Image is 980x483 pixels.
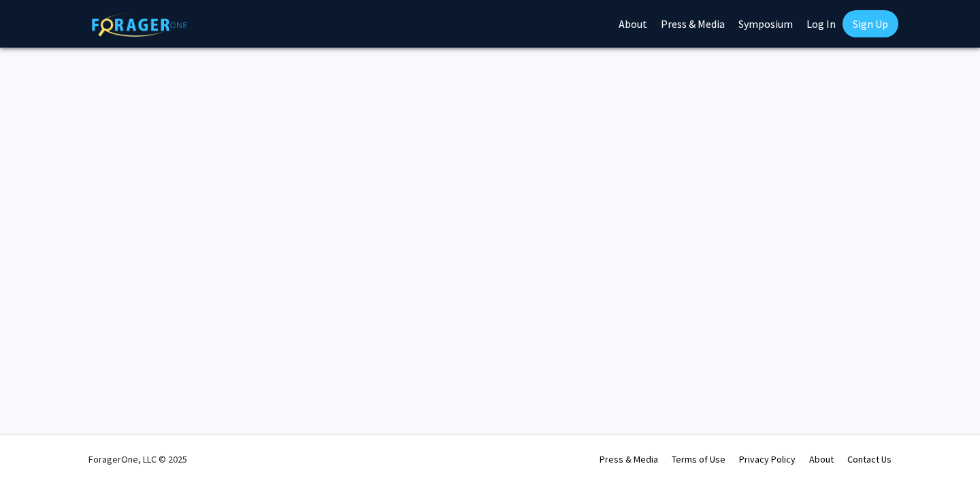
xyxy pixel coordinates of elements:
img: ForagerOne Logo [92,13,187,37]
a: Terms of Use [672,453,725,465]
a: Sign Up [843,10,898,37]
div: ForagerOne, LLC © 2025 [88,435,187,483]
a: Contact Us [847,453,892,465]
a: About [809,453,834,465]
a: Press & Media [600,453,658,465]
a: Privacy Policy [739,453,796,465]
